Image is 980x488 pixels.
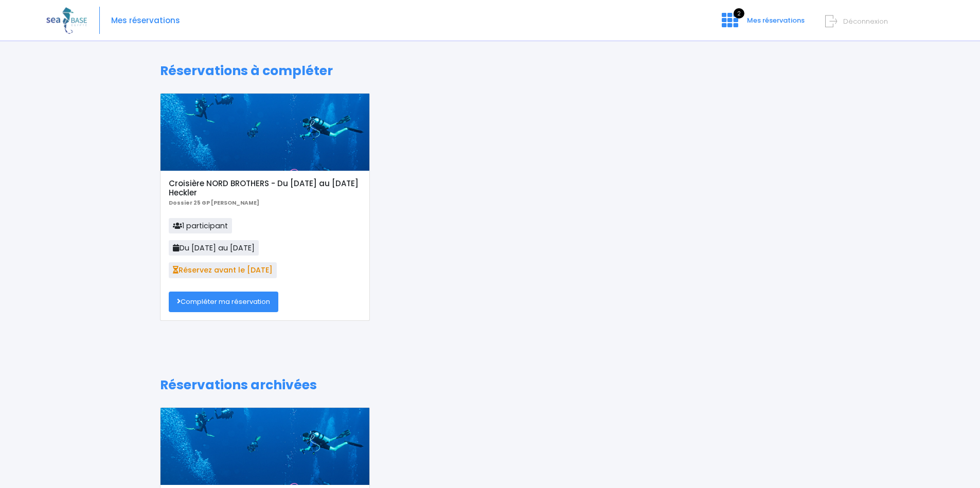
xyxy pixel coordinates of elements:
[169,292,278,312] a: Compléter ma réservation
[160,377,820,393] h1: Réservations archivées
[843,16,888,26] span: Déconnexion
[160,63,820,79] h1: Réservations à compléter
[734,8,744,19] span: 2
[714,19,811,29] a: 2 Mes réservations
[747,15,805,25] span: Mes réservations
[169,218,232,233] span: 1 participant
[169,179,361,197] h5: Croisière NORD BROTHERS - Du [DATE] au [DATE] Heckler
[169,262,277,278] span: Réservez avant le [DATE]
[169,199,259,207] b: Dossier 25 GP [PERSON_NAME]
[169,240,259,256] span: Du [DATE] au [DATE]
